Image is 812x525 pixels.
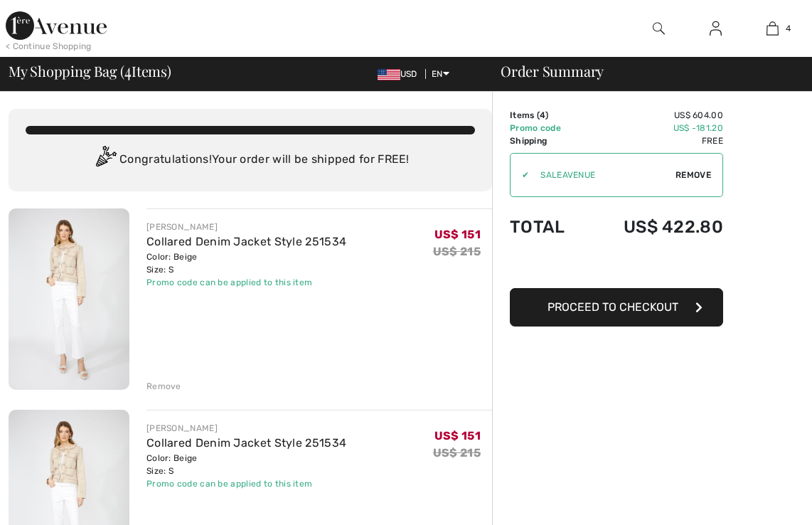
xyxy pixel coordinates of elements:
img: My Info [710,20,722,37]
td: US$ -181.20 [586,122,723,134]
img: US Dollar [378,69,400,80]
span: EN [432,69,449,79]
span: Proceed to Checkout [547,300,678,314]
td: US$ 422.80 [586,203,723,251]
div: Promo code can be applied to this item [146,276,346,289]
img: search the website [653,20,665,37]
img: Congratulation2.svg [91,146,119,174]
span: US$ 151 [434,429,481,442]
a: Collared Denim Jacket Style 251534 [146,235,346,248]
s: US$ 215 [433,245,481,258]
span: My Shopping Bag ( Items) [9,64,171,78]
span: 4 [786,22,791,35]
td: Total [510,203,586,251]
img: 1ère Avenue [6,11,107,40]
span: USD [378,69,423,79]
td: Free [586,134,723,147]
td: US$ 604.00 [586,109,723,122]
img: My Bag [766,20,779,37]
div: Promo code can be applied to this item [146,477,346,490]
iframe: PayPal [510,251,723,283]
div: Remove [146,380,181,393]
div: ✔ [511,169,529,181]
td: Promo code [510,122,586,134]
s: US$ 215 [433,446,481,460]
div: [PERSON_NAME] [146,221,346,233]
td: Items ( ) [510,109,586,122]
a: Sign In [698,20,733,38]
span: 4 [540,110,545,120]
a: Collared Denim Jacket Style 251534 [146,436,346,450]
div: Color: Beige Size: S [146,452,346,477]
div: Order Summary [484,64,803,78]
a: 4 [744,20,800,37]
div: < Continue Shopping [6,40,92,53]
span: Remove [675,169,711,181]
img: Collared Denim Jacket Style 251534 [9,208,129,390]
td: Shipping [510,134,586,147]
div: Congratulations! Your order will be shipped for FREE! [26,146,475,174]
span: US$ 151 [434,228,481,241]
div: [PERSON_NAME] [146,422,346,435]
button: Proceed to Checkout [510,288,723,327]
input: Promo code [529,154,675,196]
span: 4 [124,60,132,79]
div: Color: Beige Size: S [146,250,346,276]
